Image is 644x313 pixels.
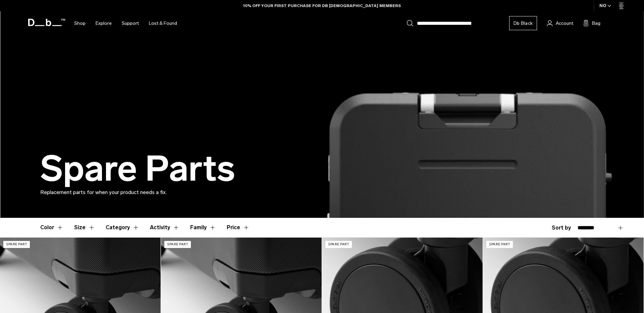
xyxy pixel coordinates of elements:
button: Bag [583,19,600,27]
p: Spare Part [3,241,30,248]
span: Account [556,20,573,27]
a: Shop [74,11,86,35]
a: Support [122,11,139,35]
a: Lost & Found [149,11,177,35]
a: 10% OFF YOUR FIRST PURCHASE FOR DB [DEMOGRAPHIC_DATA] MEMBERS [243,3,401,9]
button: Toggle Filter [106,218,139,237]
p: Spare Part [164,241,191,248]
p: Spare Part [486,241,513,248]
a: Explore [96,11,112,35]
nav: Main Navigation [69,11,182,35]
a: Account [547,19,573,27]
span: Replacement parts for when your product needs a fix. [40,189,167,195]
a: Db Black [509,16,537,30]
button: Toggle Price [227,218,250,237]
button: Toggle Filter [150,218,179,237]
button: Toggle Filter [40,218,63,237]
button: Toggle Filter [74,218,95,237]
h1: Spare Parts [40,149,235,188]
button: Toggle Filter [190,218,216,237]
p: Spare Part [325,241,352,248]
span: Bag [592,20,600,27]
